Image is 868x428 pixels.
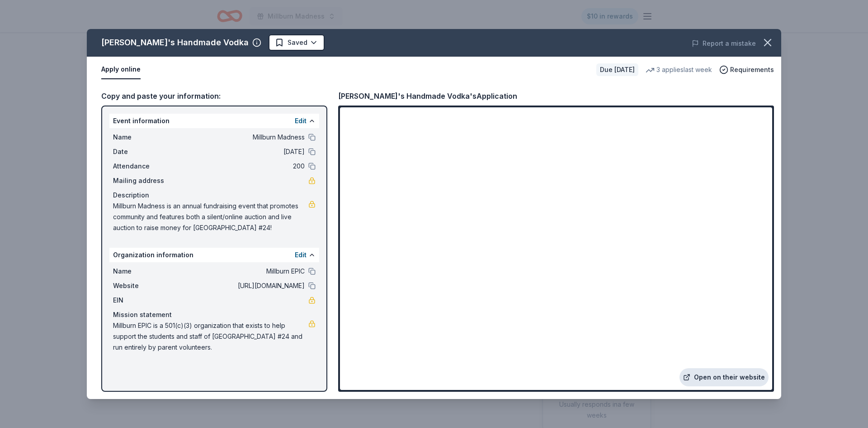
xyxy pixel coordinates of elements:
[174,280,305,291] span: [URL][DOMAIN_NAME]
[113,309,316,320] div: Mission statement
[113,175,174,186] span: Mailing address
[101,90,327,102] div: Copy and paste your information:
[692,38,756,49] button: Report a mistake
[646,64,712,75] div: 3 applies last week
[730,64,774,75] span: Requirements
[174,132,305,143] span: Millburn Madness
[338,90,517,102] div: [PERSON_NAME]'s Handmade Vodka's Application
[109,248,319,262] div: Organization information
[113,132,174,143] span: Name
[109,114,319,128] div: Event information
[113,190,316,201] div: Description
[679,368,769,386] a: Open on their website
[295,250,307,260] button: Edit
[288,37,307,48] span: Saved
[113,201,308,233] span: Millburn Madness is an annual fundraising event that promotes community and features both a silen...
[113,161,174,172] span: Attendance
[101,35,249,50] div: [PERSON_NAME]'s Handmade Vodka
[113,320,308,353] span: Millburn EPIC is a 501(c)(3) organization that exists to help support the students and staff of [...
[113,295,174,306] span: EIN
[113,266,174,277] span: Name
[113,146,174,157] span: Date
[719,64,774,75] button: Requirements
[113,280,174,291] span: Website
[174,146,305,157] span: [DATE]
[174,266,305,277] span: Millburn EPIC
[101,60,141,79] button: Apply online
[596,63,638,76] div: Due [DATE]
[295,115,307,126] button: Edit
[269,34,325,51] button: Saved
[174,161,305,172] span: 200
